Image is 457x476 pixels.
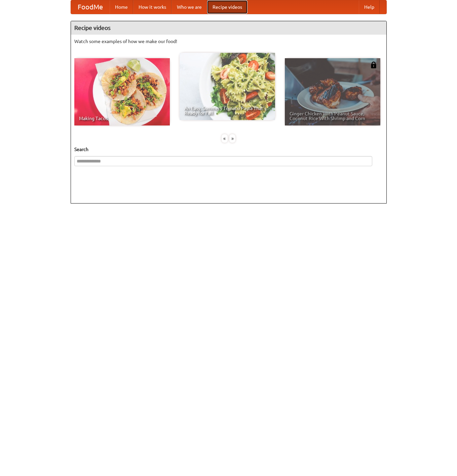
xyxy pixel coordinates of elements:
a: Making Tacos [74,58,170,125]
div: « [222,134,228,143]
span: Making Tacos [79,116,165,121]
a: Help [359,0,380,14]
p: Watch some examples of how we make our food! [74,38,383,45]
a: FoodMe [71,0,110,14]
span: An Easy, Summery Tomato Pasta That's Ready for Fall [184,106,270,115]
img: 483408.png [370,62,377,68]
h5: Search [74,146,383,153]
a: Recipe videos [207,0,247,14]
div: » [229,134,235,143]
a: Home [110,0,133,14]
a: An Easy, Summery Tomato Pasta That's Ready for Fall [180,53,275,120]
a: How it works [133,0,172,14]
a: Who we are [172,0,207,14]
h4: Recipe videos [71,21,386,35]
